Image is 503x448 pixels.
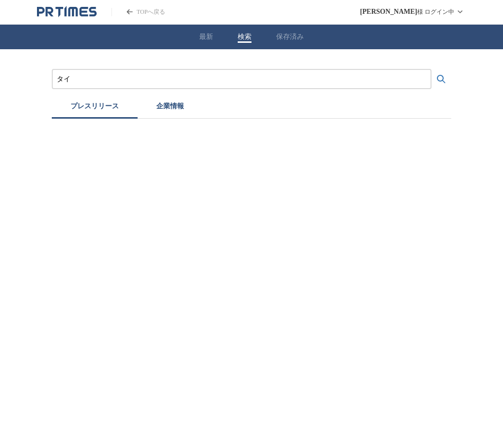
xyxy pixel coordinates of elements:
[238,32,251,41] button: 検索
[138,97,203,119] button: 企業情報
[57,74,427,85] input: プレスリリースおよび企業を検索する
[37,6,97,18] a: PR TIMESのトップページはこちら
[276,32,304,41] button: 保存済み
[111,8,165,16] a: PR TIMESのトップページはこちら
[360,8,417,16] span: [PERSON_NAME]
[199,32,213,41] button: 最新
[52,97,138,119] button: プレスリリース
[431,69,451,89] button: 検索する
